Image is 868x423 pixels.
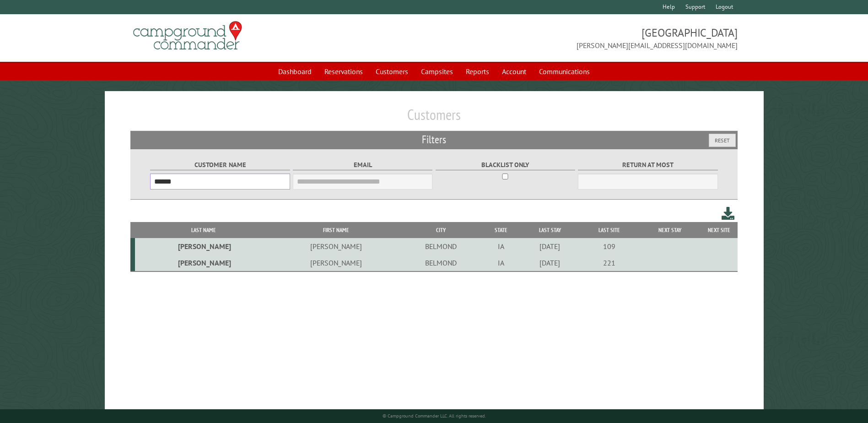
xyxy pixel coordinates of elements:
[580,238,639,255] td: 109
[130,131,737,148] h2: Filters
[150,160,290,170] label: Customer Name
[722,205,735,222] a: Download this customer list (.csv)
[135,238,272,255] td: [PERSON_NAME]
[400,255,481,271] td: BELMOND
[496,63,532,80] a: Account
[482,255,520,271] td: IA
[460,63,495,80] a: Reports
[639,222,701,238] th: Next Stay
[319,63,368,80] a: Reservations
[273,63,317,80] a: Dashboard
[370,63,414,80] a: Customers
[383,413,486,419] small: © Campground Commander LLC. All rights reserved.
[578,160,717,170] label: Return at most
[580,222,639,238] th: Last Site
[522,242,579,251] div: [DATE]
[272,238,401,255] td: [PERSON_NAME]
[135,222,272,238] th: Last Name
[520,222,580,238] th: Last Stay
[434,25,738,51] span: [GEOGRAPHIC_DATA] [PERSON_NAME][EMAIL_ADDRESS][DOMAIN_NAME]
[522,258,579,267] div: [DATE]
[272,255,401,271] td: [PERSON_NAME]
[482,222,520,238] th: State
[534,63,595,80] a: Communications
[400,238,481,255] td: BELMOND
[130,18,245,54] img: Campground Commander
[701,222,738,238] th: Next Site
[135,255,272,271] td: [PERSON_NAME]
[130,106,737,131] h1: Customers
[400,222,481,238] th: City
[415,63,458,80] a: Campsites
[709,134,736,147] button: Reset
[482,238,520,255] td: IA
[436,160,575,170] label: Blacklist only
[272,222,401,238] th: First Name
[580,255,639,271] td: 221
[293,160,432,170] label: Email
